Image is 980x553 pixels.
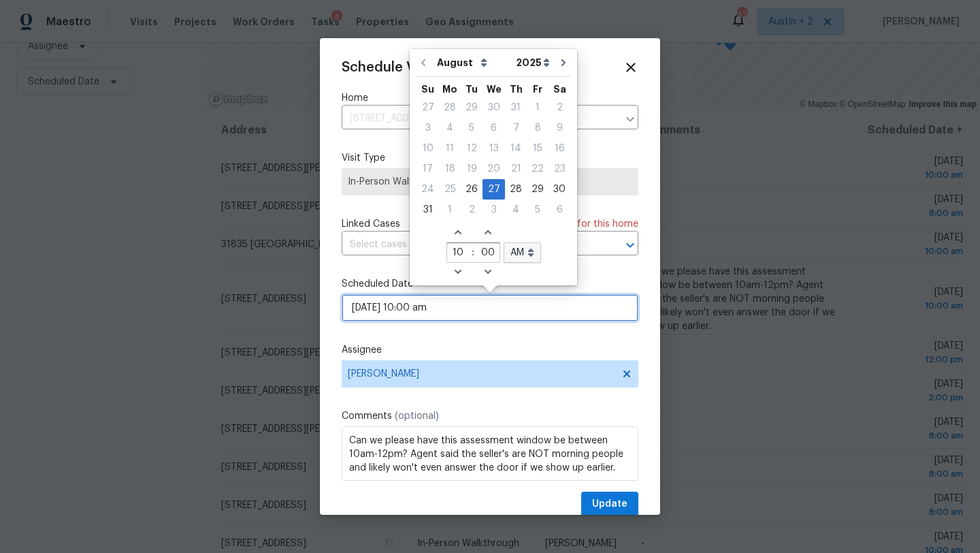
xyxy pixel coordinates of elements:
div: Tue Aug 26 2025 [461,179,483,200]
div: Thu Aug 21 2025 [505,159,527,179]
div: Mon Sep 01 2025 [439,200,461,220]
abbr: Thursday [510,84,523,94]
span: [PERSON_NAME] [348,368,615,379]
div: 20 [483,159,505,178]
div: Tue Sep 02 2025 [461,200,483,220]
div: Wed Aug 13 2025 [483,138,505,159]
div: Mon Aug 04 2025 [439,118,461,138]
abbr: Monday [442,84,457,94]
button: Go to previous month [413,49,434,76]
input: hours (12hr clock) [447,244,470,263]
span: (optional) [395,411,439,421]
div: 19 [461,159,483,178]
abbr: Saturday [553,84,566,94]
div: Sat Aug 09 2025 [549,118,570,138]
label: Visit Type [342,151,638,165]
div: 22 [527,159,549,178]
abbr: Tuesday [465,84,478,94]
span: Schedule Visit [342,61,435,74]
div: 17 [416,159,439,178]
div: 30 [549,180,570,199]
div: Thu Aug 28 2025 [505,179,527,200]
div: 6 [549,200,570,219]
span: Decrease minutes [477,263,500,282]
span: Increase hours (12hr clock) [447,223,470,242]
div: Sun Aug 24 2025 [416,179,439,200]
div: Tue Aug 05 2025 [461,118,483,138]
div: 2 [461,200,483,219]
div: 16 [549,139,570,158]
div: 4 [505,200,527,219]
div: 14 [505,139,527,158]
div: Fri Aug 15 2025 [527,138,549,159]
label: Assignee [342,343,638,357]
div: 12 [461,139,483,158]
span: Update [592,496,627,513]
button: Open [621,236,640,255]
abbr: Sunday [421,84,434,94]
div: 29 [527,180,549,199]
button: Update [581,492,638,517]
div: 1 [527,98,549,117]
div: 2 [549,98,570,117]
div: Mon Aug 25 2025 [439,179,461,200]
span: Linked Cases [342,217,400,231]
div: 29 [461,98,483,117]
div: Tue Aug 12 2025 [461,138,483,159]
input: M/D/YYYY [342,294,638,321]
div: 5 [527,200,549,219]
input: minutes [477,244,500,263]
div: 25 [439,180,461,199]
input: Select cases [342,234,600,255]
select: Month [434,52,512,73]
abbr: Friday [533,84,542,94]
div: Sun Aug 31 2025 [416,200,439,220]
div: 27 [483,180,505,199]
div: Fri Sep 05 2025 [527,200,549,220]
div: 27 [416,98,439,117]
div: 4 [439,118,461,138]
div: 28 [505,180,527,199]
div: Mon Aug 18 2025 [439,159,461,179]
select: Year [512,52,553,73]
div: Tue Aug 19 2025 [461,159,483,179]
div: 31 [505,98,527,117]
div: 8 [527,118,549,138]
div: Mon Jul 28 2025 [439,97,461,118]
div: 30 [483,98,505,117]
div: 18 [439,159,461,178]
div: Thu Aug 14 2025 [505,138,527,159]
div: Sat Sep 06 2025 [549,200,570,220]
div: Fri Aug 01 2025 [527,97,549,118]
div: 3 [416,118,439,138]
textarea: Can we please have this assessment window be between 10am-12pm? Agent said the seller's are NOT m... [342,426,638,481]
div: Thu Jul 31 2025 [505,97,527,118]
div: Thu Aug 07 2025 [505,118,527,138]
div: Sat Aug 16 2025 [549,138,570,159]
div: 5 [461,118,483,138]
div: Sun Jul 27 2025 [416,97,439,118]
div: Wed Aug 06 2025 [483,118,505,138]
label: Home [342,91,638,105]
div: Wed Jul 30 2025 [483,97,505,118]
div: 1 [439,200,461,219]
div: Fri Aug 08 2025 [527,118,549,138]
div: Sat Aug 02 2025 [549,97,570,118]
div: Sat Aug 23 2025 [549,159,570,179]
div: 15 [527,139,549,158]
div: 6 [483,118,505,138]
div: Sun Aug 03 2025 [416,118,439,138]
div: Sat Aug 30 2025 [549,179,570,200]
div: Fri Aug 22 2025 [527,159,549,179]
span: Close [623,60,638,75]
div: 31 [416,200,439,219]
div: Thu Sep 04 2025 [505,200,527,220]
div: 7 [505,118,527,138]
span: In-Person Walkthrough [348,175,632,189]
span: Decrease hours (12hr clock) [447,263,470,282]
div: 3 [483,200,505,219]
div: Wed Sep 03 2025 [483,200,505,220]
abbr: Wednesday [487,84,502,94]
div: Sun Aug 10 2025 [416,138,439,159]
div: 13 [483,139,505,158]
